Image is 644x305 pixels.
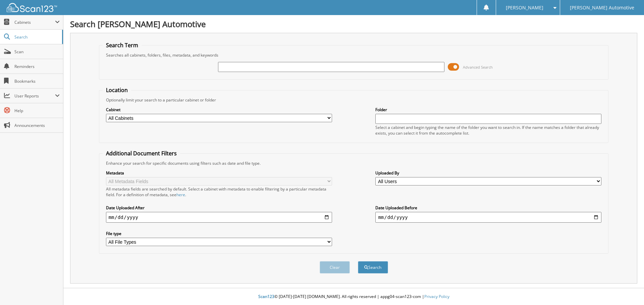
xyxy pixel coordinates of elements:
span: Help [14,108,60,113]
button: Clear [320,261,350,274]
label: Date Uploaded After [106,205,332,211]
h1: Search [PERSON_NAME] Automotive [70,18,637,29]
span: Bookmarks [14,78,60,84]
span: Cabinets [14,19,55,25]
span: Scan123 [258,294,274,299]
span: Search [14,34,59,40]
div: All metadata fields are searched by default. Select a cabinet with metadata to enable filtering b... [106,186,332,198]
a: Privacy Policy [424,294,449,299]
a: here [176,192,185,198]
img: scan123-logo-white.svg [7,3,57,12]
label: Uploaded By [375,170,601,176]
span: Announcements [14,123,60,128]
label: File type [106,231,332,236]
legend: Search Term [103,42,142,49]
label: Folder [375,107,601,112]
button: Search [358,261,388,274]
span: Reminders [14,64,60,69]
label: Date Uploaded Before [375,205,601,211]
span: User Reports [14,93,55,99]
input: start [106,212,332,223]
legend: Additional Document Filters [103,150,180,157]
label: Metadata [106,170,332,176]
div: Enhance your search for specific documents using filters such as date and file type. [103,160,605,166]
div: © [DATE]-[DATE] [DOMAIN_NAME]. All rights reserved | appg04-scan123-com | [63,289,644,305]
legend: Location [103,86,131,94]
label: Cabinet [106,107,332,112]
input: end [375,212,601,223]
span: Advanced Search [463,65,493,70]
span: [PERSON_NAME] Automotive [570,6,634,10]
div: Optionally limit your search to a particular cabinet or folder [103,97,605,103]
span: Scan [14,49,60,55]
div: Select a cabinet and begin typing the name of the folder you want to search in. If the name match... [375,125,601,136]
span: [PERSON_NAME] [506,6,543,10]
div: Searches all cabinets, folders, files, metadata, and keywords [103,52,605,58]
